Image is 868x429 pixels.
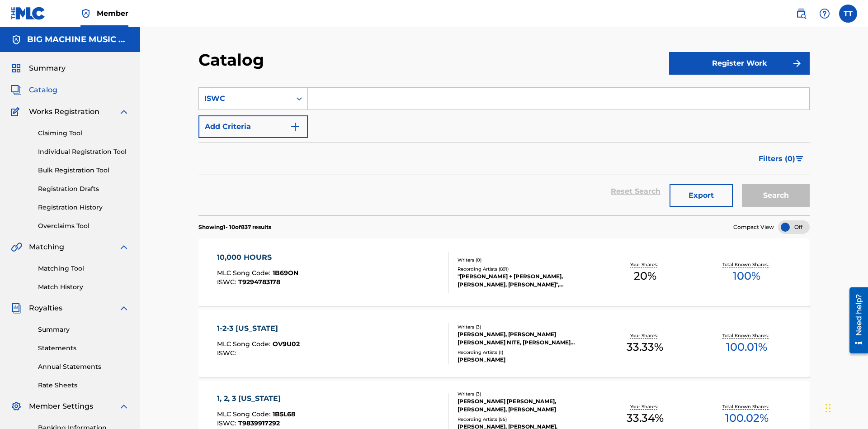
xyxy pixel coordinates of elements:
a: Annual Statements [38,362,129,372]
span: Filters ( 0 ) [759,153,795,164]
span: 100.02 % [725,410,769,426]
a: Bulk Registration Tool [38,166,129,175]
img: Summary [11,63,22,74]
a: Registration Drafts [38,184,129,194]
span: T9294783178 [238,278,280,286]
button: Add Criteria [198,115,308,138]
span: ISWC : [217,278,238,286]
img: search [796,8,807,19]
span: 33.34 % [627,410,664,426]
span: Member [97,8,128,19]
div: Writers ( 0 ) [458,257,594,263]
img: expand [118,106,129,117]
span: ISWC : [217,419,238,427]
button: Filters (0) [753,148,810,170]
span: 20 % [634,268,656,284]
p: Your Shares: [630,261,660,268]
span: 1B69ON [273,269,298,277]
div: ISWC [204,93,286,104]
p: Your Shares: [630,403,660,410]
a: Registration History [38,203,129,212]
span: MLC Song Code : [217,269,273,277]
p: Your Shares: [630,332,660,339]
div: Recording Artists ( 55 ) [458,416,594,423]
a: CatalogCatalog [11,85,57,95]
iframe: Chat Widget [823,386,868,429]
h2: Catalog [198,50,269,70]
a: Individual Registration Tool [38,147,129,157]
div: 1-2-3 [US_STATE] [217,323,300,334]
a: Match History [38,282,129,292]
span: 1B5L68 [273,410,295,418]
img: Royalties [11,303,22,314]
a: SummarySummary [11,63,66,74]
div: Recording Artists ( 1 ) [458,349,594,356]
a: Claiming Tool [38,129,129,138]
div: 1, 2, 3 [US_STATE] [217,393,360,404]
img: Catalog [11,85,22,95]
p: Showing 1 - 10 of 837 results [198,223,271,231]
img: expand [118,303,129,314]
img: f7272a7cc735f4ea7f67.svg [792,58,802,69]
a: 1-2-3 [US_STATE]MLC Song Code:OV9U02ISWC:Writers (3)[PERSON_NAME], [PERSON_NAME] [PERSON_NAME] NI... [198,310,810,377]
div: Writers ( 3 ) [458,324,594,330]
a: Matching Tool [38,264,129,273]
p: Total Known Shares: [722,332,771,339]
img: Accounts [11,34,22,45]
a: Statements [38,343,129,353]
p: Total Known Shares: [722,403,771,410]
div: [PERSON_NAME], [PERSON_NAME] [PERSON_NAME] NITE, [PERSON_NAME] [PERSON_NAME] [458,330,594,347]
img: expand [118,242,129,253]
img: help [819,8,830,19]
span: MLC Song Code : [217,340,273,348]
span: Matching [29,242,64,253]
div: 10,000 HOURS [217,252,298,263]
span: Summary [29,63,66,74]
div: [PERSON_NAME] [PERSON_NAME], [PERSON_NAME], [PERSON_NAME] [458,397,594,414]
img: MLC Logo [11,7,46,20]
div: User Menu [839,5,857,23]
img: filter [796,156,803,162]
form: Search Form [198,87,810,215]
p: Total Known Shares: [722,261,771,268]
img: 9d2ae6d4665cec9f34b9.svg [290,121,301,132]
span: Catalog [29,85,57,95]
span: OV9U02 [273,340,300,348]
button: Export [670,184,733,207]
iframe: Resource Center [843,284,868,358]
button: Register Work [669,52,810,75]
h5: BIG MACHINE MUSIC LLC [27,34,129,45]
a: 10,000 HOURSMLC Song Code:1B69ONISWC:T9294783178Writers (0)Recording Artists (891)"[PERSON_NAME] ... [198,238,810,306]
span: 100.01 % [726,339,767,355]
img: Matching [11,242,22,253]
span: 33.33 % [627,339,663,355]
div: "[PERSON_NAME] + [PERSON_NAME], [PERSON_NAME], [PERSON_NAME]", [PERSON_NAME] + [PERSON_NAME] & [P... [458,272,594,289]
span: ISWC : [217,349,238,357]
img: expand [118,401,129,412]
a: Rate Sheets [38,381,129,390]
img: Member Settings [11,401,22,412]
span: 100 % [733,268,760,284]
div: Writers ( 3 ) [458,391,594,397]
img: Works Registration [11,106,23,117]
div: Drag [826,395,831,422]
div: Recording Artists ( 891 ) [458,266,594,272]
a: Overclaims Tool [38,221,129,231]
span: Works Registration [29,106,99,117]
img: Top Rightsholder [80,8,91,19]
span: T9839917292 [238,419,280,427]
span: MLC Song Code : [217,410,273,418]
span: Member Settings [29,401,93,412]
span: Compact View [733,223,774,231]
a: Public Search [792,5,810,23]
div: [PERSON_NAME] [458,356,594,364]
span: Royalties [29,303,62,314]
a: Summary [38,325,129,334]
div: Help [816,5,834,23]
